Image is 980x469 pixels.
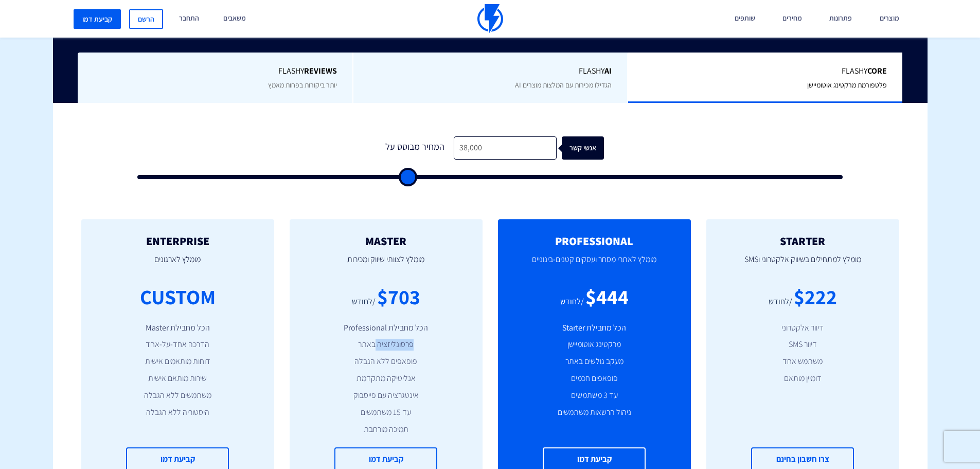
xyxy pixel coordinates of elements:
[97,339,259,351] li: הדרכה אחד-על-אחד
[305,424,467,436] li: תמיכה מורחבת
[722,235,884,247] h2: STARTER
[97,407,259,419] li: היסטוריה ללא הגבלה
[305,235,467,247] h2: MASTER
[513,339,675,351] li: מרקטינג אוטומיישן
[129,9,163,29] a: הרשם
[305,247,467,282] p: מומלץ לצוותי שיווק ומכירות
[722,322,884,334] li: דיוור אלקטרוני
[377,136,454,160] div: המחיר מבוסס על
[722,356,884,368] li: משתמש אחד
[369,65,612,77] span: Flashy
[722,339,884,351] li: דיוור SMS
[515,80,612,90] span: הגדילו מכירות עם המלצות מוצרים AI
[807,80,887,90] span: פלטפורמת מרקטינג אוטומיישן
[140,282,216,311] div: CUSTOM
[867,65,887,76] b: Core
[304,65,337,76] b: REVIEWS
[513,356,675,368] li: מעקב גולשים באתר
[97,390,259,402] li: משתמשים ללא הגבלה
[305,390,467,402] li: אינטגרציה עם פייסבוק
[305,339,467,351] li: פרסונליזציה באתר
[513,390,675,402] li: עד 3 משתמשים
[585,282,629,311] div: $444
[567,136,609,160] div: אנשי קשר
[722,373,884,385] li: דומיין מותאם
[305,322,467,334] li: הכל מחבילת Professional
[352,296,376,308] div: /לחודש
[377,282,420,311] div: $703
[74,9,121,29] a: קביעת דמו
[305,407,467,419] li: עד 15 משתמשים
[560,296,584,308] div: /לחודש
[93,65,337,77] span: Flashy
[305,373,467,385] li: אנליטיקה מתקדמת
[722,247,884,282] p: מומלץ למתחילים בשיווק אלקטרוני וSMS
[97,356,259,368] li: דוחות מותאמים אישית
[513,235,675,247] h2: PROFESSIONAL
[604,65,612,76] b: AI
[97,235,259,247] h2: ENTERPRISE
[97,322,259,334] li: הכל מחבילת Master
[513,322,675,334] li: הכל מחבילת Starter
[513,373,675,385] li: פופאפים חכמים
[769,296,792,308] div: /לחודש
[268,80,337,90] span: יותר ביקורות בפחות מאמץ
[644,65,887,77] span: Flashy
[305,356,467,368] li: פופאפים ללא הגבלה
[97,247,259,282] p: מומלץ לארגונים
[513,247,675,282] p: מומלץ לאתרי מסחר ועסקים קטנים-בינוניים
[513,407,675,419] li: ניהול הרשאות משתמשים
[97,373,259,385] li: שירות מותאם אישית
[794,282,837,311] div: $222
